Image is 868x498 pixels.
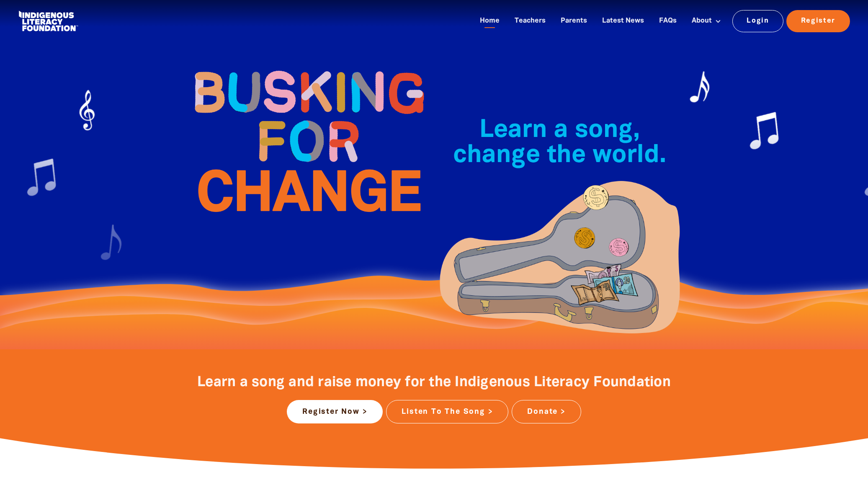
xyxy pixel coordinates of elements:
span: Learn a song and raise money for the Indigenous Literacy Foundation [197,376,671,389]
a: FAQs [654,14,682,28]
a: Teachers [510,14,551,28]
a: Parents [556,14,592,28]
a: Latest News [597,14,649,28]
span: Learn a song, change the world. [453,119,666,167]
a: Home [475,14,505,28]
a: Register [786,10,850,32]
a: Login [732,10,784,32]
a: Donate > [512,400,581,423]
a: Register Now > [287,400,383,423]
a: About [687,14,726,28]
a: Listen To The Song > [386,400,508,423]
